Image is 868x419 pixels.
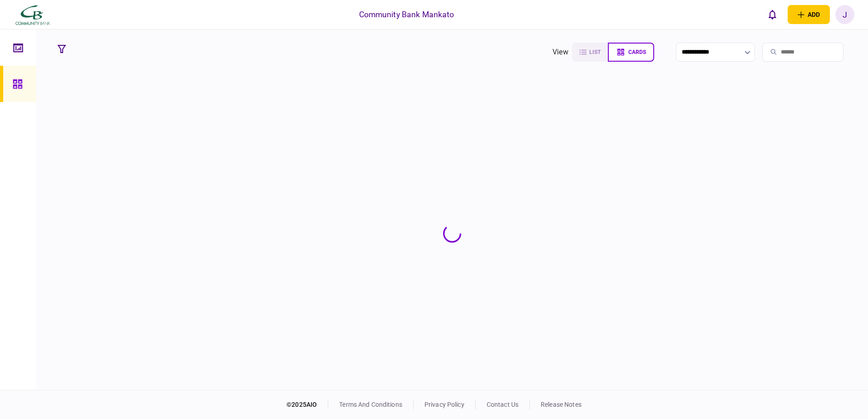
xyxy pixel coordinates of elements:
a: privacy policy [424,401,464,408]
a: terms and conditions [339,401,402,408]
div: Community Bank Mankato [359,9,454,20]
a: release notes [541,401,582,408]
div: view [552,47,568,58]
button: cards [608,43,654,62]
span: cards [628,49,646,55]
button: open adding identity options [788,5,830,24]
div: © 2025 AIO [286,400,328,409]
img: client company logo [14,3,51,26]
span: list [589,49,601,55]
button: J [835,5,854,24]
button: open notifications list [763,5,782,24]
button: list [572,43,608,62]
a: contact us [487,401,518,408]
